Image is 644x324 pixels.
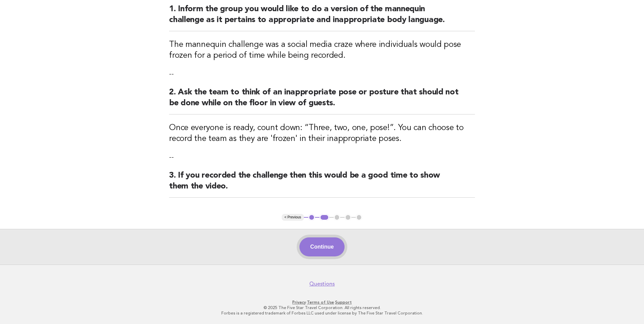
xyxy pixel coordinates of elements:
[169,152,475,162] p: --
[299,237,345,256] button: Continue
[114,305,530,310] p: © 2025 The Five Star Travel Corporation. All rights reserved.
[292,300,306,305] a: Privacy
[335,300,352,305] a: Support
[114,310,530,316] p: Forbes is a registered trademark of Forbes LLC used under license by The Five Star Travel Corpora...
[169,69,475,79] p: --
[169,170,475,198] h2: 3. If you recorded the challenge then this would be a good time to show them the video.
[169,4,475,31] h2: 1. Inform the group you would like to do a version of the mannequin challenge as it pertains to a...
[309,281,335,287] a: Questions
[169,123,475,144] h3: Once everyone is ready, count down: “Three, two, one, pose!”. You can choose to record the team a...
[169,87,475,114] h2: 2. Ask the team to think of an inappropriate pose or posture that should not be done while on the...
[319,214,329,221] button: 2
[282,214,304,221] button: < Previous
[114,300,530,305] p: · ·
[169,39,475,61] h3: The mannequin challenge was a social media craze where individuals would pose frozen for a period...
[307,300,334,305] a: Terms of Use
[308,214,315,221] button: 1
